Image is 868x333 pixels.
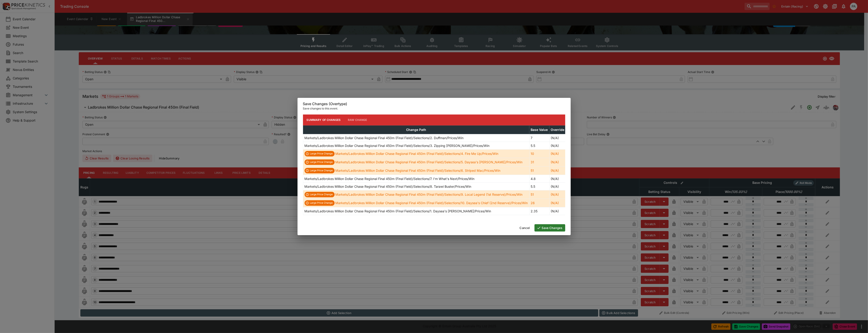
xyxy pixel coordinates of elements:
p: Save changes to this event. [303,106,565,111]
button: Summary of Changes [303,114,344,125]
button: Raw Change [344,114,371,125]
p: Markets/Ladbrokes Million Dollar Chase Regional Final 450m (Final Field)/Selections/10. Daysea's ... [336,200,528,205]
p: Markets/Ladbrokes Million Dollar Chase Regional Final 450m (Final Field)/Selections/1. Daysea's [... [305,209,491,213]
td: (N/A) [549,166,566,175]
th: Change Path [303,125,529,134]
td: 5.5 [529,142,549,149]
td: (N/A) [549,199,566,207]
p: Markets/Ladbrokes Million Dollar Chase Regional Final 450m (Final Field)/Selections/9. Local Lege... [336,192,523,197]
td: 51 [529,190,549,199]
td: 10 [529,149,549,158]
button: Save Changes [535,224,565,232]
td: 51 [529,166,549,175]
button: Cancel [517,224,533,232]
td: (N/A) [549,207,566,215]
p: Markets/Ladbrokes Million Dollar Chase Regional Final 450m (Final Field)/Selections/5. Daysea's [... [336,160,523,164]
th: Override [549,125,566,134]
span: Large Price Change [308,152,335,156]
span: Large Price Change [308,160,335,164]
td: (N/A) [549,190,566,199]
td: 4.8 [529,175,549,182]
td: 31 [529,158,549,166]
td: (N/A) [549,134,566,142]
span: Large Price Change [308,169,335,172]
td: (N/A) [549,149,566,158]
td: (N/A) [549,142,566,149]
span: Large Price Change [308,193,335,196]
p: Markets/Ladbrokes Million Dollar Chase Regional Final 450m (Final Field)/Selections/7. I'm What's... [305,176,475,181]
td: (N/A) [549,182,566,190]
td: (N/A) [549,175,566,182]
p: Markets/Ladbrokes Million Dollar Chase Regional Final 450m (Final Field)/Selections/8. Tarawi Bus... [305,184,471,189]
p: Markets/Ladbrokes Million Dollar Chase Regional Final 450m (Final Field)/Selections/6. Striped Ma... [336,168,501,173]
td: 5.5 [529,182,549,190]
p: Markets/Ladbrokes Million Dollar Chase Regional Final 450m (Final Field)/Selections/4. Fire Me Up... [336,151,499,156]
td: 7 [529,134,549,142]
td: (N/A) [549,158,566,166]
td: 2.35 [529,207,549,215]
p: Markets/Ladbrokes Million Dollar Chase Regional Final 450m (Final Field)/Selections/3. Zipping [P... [305,143,490,148]
p: Markets/Ladbrokes Million Dollar Chase Regional Final 450m (Final Field)/Selections/2. Duffman/Pr... [305,135,464,140]
td: 26 [529,199,549,207]
th: Base Value [529,125,549,134]
h6: Save Changes (Overtype) [303,101,565,106]
span: Large Price Change [308,201,335,205]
